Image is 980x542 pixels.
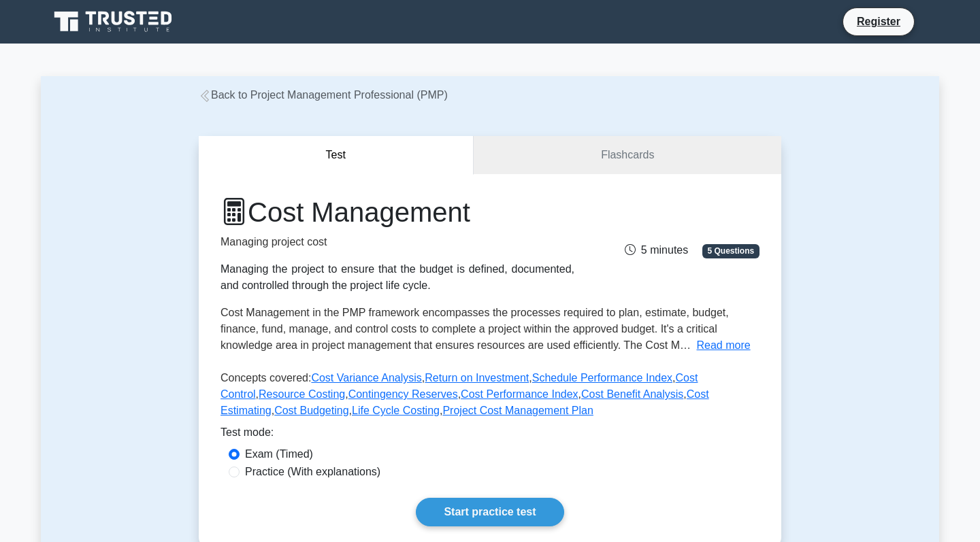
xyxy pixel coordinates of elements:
[311,372,421,384] a: Cost Variance Analysis
[220,388,709,416] a: Cost Estimating
[696,337,750,354] button: Read more
[199,136,474,175] button: Test
[199,89,448,101] a: Back to Project Management Professional (PMP)
[474,136,781,175] a: Flashcards
[625,244,688,256] span: 5 minutes
[220,234,574,250] p: Managing project cost
[220,196,574,228] h1: Cost Management
[274,405,348,416] a: Cost Budgeting
[220,370,759,424] p: Concepts covered: , , , , , , , , , , ,
[416,498,563,526] a: Start practice test
[581,388,683,400] a: Cost Benefit Analysis
[220,424,759,446] div: Test mode:
[425,372,529,384] a: Return on Investment
[259,388,345,400] a: Resource Costing
[352,405,440,416] a: Life Cycle Costing
[461,388,578,400] a: Cost Performance Index
[849,13,909,30] a: Register
[702,244,759,258] span: 5 Questions
[532,372,672,384] a: Schedule Performance Index
[220,261,574,294] div: Managing the project to ensure that the budget is defined, documented, and controlled through the...
[442,405,593,416] a: Project Cost Management Plan
[220,307,729,351] span: Cost Management in the PMP framework encompasses the processes required to plan, estimate, budget...
[245,446,313,462] label: Exam (Timed)
[348,388,458,400] a: Contingency Reserves
[245,464,380,480] label: Practice (With explanations)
